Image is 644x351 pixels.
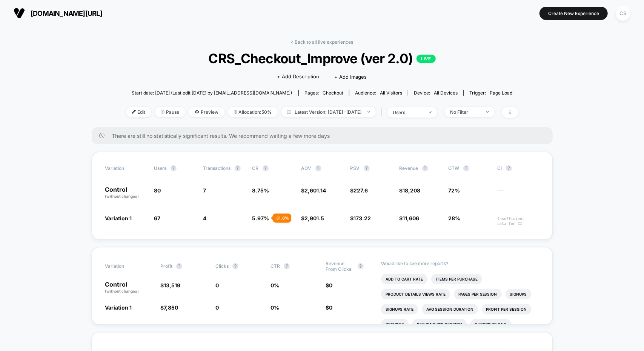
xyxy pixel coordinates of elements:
span: $ [400,215,420,221]
span: $ [326,282,333,288]
span: 0 % [271,282,279,288]
button: ? [235,165,241,171]
span: $ [301,215,324,221]
li: Items Per Purchase [431,274,482,284]
span: CR [252,165,259,171]
div: Audience: [355,90,402,96]
span: Insufficient data for CI [498,216,539,226]
li: Returns Per Session [412,319,467,330]
p: Control [105,281,153,294]
span: (without changes) [105,289,139,293]
button: ? [263,165,269,171]
span: All Visitors [380,90,402,96]
li: Avg Session Duration [422,304,478,314]
span: [DOMAIN_NAME][URL] [31,9,102,17]
img: calendar [287,110,291,114]
span: $ [160,282,180,288]
li: Profit Per Session [482,304,532,314]
span: $ [350,187,368,194]
span: PSV [350,165,360,171]
span: OTW [449,165,490,171]
span: 227.6 [354,187,368,194]
button: ? [232,263,238,269]
button: ? [315,165,321,171]
img: end [367,111,370,113]
span: 4 [203,215,207,221]
div: No Filter [450,109,481,115]
span: 0 [329,282,333,288]
img: Visually logo [14,8,25,19]
span: Start date: [DATE] (Last edit [DATE] by [EMAIL_ADDRESS][DOMAIN_NAME]) [132,90,292,96]
span: Clicks [215,263,229,269]
span: all devices [434,90,458,96]
span: Variation [105,165,147,171]
span: 28% [449,215,461,221]
span: 0 [329,304,333,311]
li: Signups [506,289,532,299]
span: Allocation: 50% [228,107,278,117]
span: users [154,165,167,171]
li: Product Details Views Rate [381,289,450,299]
li: Pages Per Session [454,289,502,299]
img: end [161,110,164,114]
img: end [429,111,432,113]
span: Variation [105,261,147,272]
a: < Back to all live experiences [291,39,354,45]
span: 13,519 [164,282,180,288]
li: Returns [381,319,409,330]
span: 0 % [271,304,279,311]
div: Trigger: [469,90,512,96]
img: rebalance [234,110,237,114]
span: $ [326,304,333,311]
img: edit [132,110,136,114]
span: --- [498,188,539,199]
span: 8.75 % [252,187,269,194]
span: 7 [203,187,206,194]
span: (without changes) [105,194,139,198]
button: ? [364,165,370,171]
span: 173.22 [354,215,371,221]
button: ? [506,165,512,171]
img: end [486,111,489,113]
span: 2,901.5 [305,215,324,221]
span: Revenue [400,165,418,171]
span: + Add Description [277,73,319,81]
div: CS [616,6,630,21]
button: [DOMAIN_NAME][URL] [11,7,105,19]
span: Revenue From Clicks [326,261,354,272]
span: 80 [154,187,161,194]
span: Profit [160,263,172,269]
button: CS [613,6,633,21]
span: AOV [301,165,312,171]
span: $ [160,304,178,311]
span: $ [301,187,326,194]
span: CRS_Checkout_Improve (ver 2.0) [146,50,498,66]
p: LIVE [417,55,435,63]
span: 0 [215,304,219,311]
span: Device: [408,90,463,96]
span: $ [400,187,421,194]
div: - 31.8 % [273,214,291,223]
span: checkout [323,90,343,96]
span: CTR [271,263,280,269]
span: Page Load [490,90,512,96]
span: 18,208 [403,187,421,194]
span: 0 [215,282,219,288]
span: Edit [126,107,151,117]
div: Pages: [304,90,343,96]
span: Pause [155,107,185,117]
span: Variation 1 [105,304,132,311]
span: $ [350,215,371,221]
li: Add To Cart Rate [381,274,427,284]
span: Latest Version: [DATE] - [DATE] [281,107,376,117]
span: CI [498,165,539,171]
span: 2,601.14 [305,187,326,194]
span: | [380,107,387,118]
span: 11,606 [403,215,420,221]
button: ? [171,165,177,171]
span: Variation 1 [105,215,132,221]
span: 5.97 % [252,215,269,221]
p: Control [105,186,147,199]
span: There are still no statistically significant results. We recommend waiting a few more days [112,133,538,139]
button: ? [422,165,428,171]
